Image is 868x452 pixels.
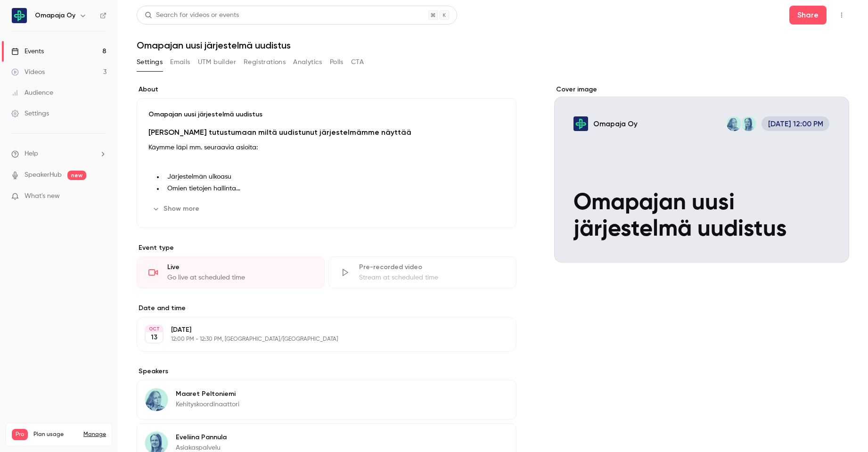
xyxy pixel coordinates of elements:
div: Maaret PeltoniemiMaaret PeltoniemiKehityskoordinaattori [137,380,516,419]
label: Date and time [137,304,516,313]
div: Go live at scheduled time [167,273,313,282]
li: Omien tietojen hallinta [164,184,505,194]
p: Kehityskoordinaattori [176,400,239,409]
label: Speakers [137,367,516,376]
button: Polls [330,55,344,70]
p: Omapajan uusi järjestelmä uudistus [148,110,505,119]
div: Pre-recorded video [359,263,505,272]
p: Eveliina Pannula [176,433,227,442]
span: new [67,171,86,180]
button: CTA [351,55,364,70]
li: Järjestelmän ulkoasu [164,172,505,182]
section: Cover image [554,85,850,263]
button: UTM builder [198,55,236,70]
img: Maaret Peltoniemi [145,388,168,411]
h3: [PERSON_NAME] tutustumaan miltä uudistunut järjestelmämme näyttää [148,127,505,138]
li: help-dropdown-opener [11,149,106,159]
iframe: Noticeable Trigger [95,192,106,201]
button: Share [789,6,827,25]
div: Videos [11,67,45,77]
div: Stream at scheduled time [359,273,505,282]
a: Manage [83,431,106,438]
h1: Omapajan uusi järjestelmä uudistus [137,40,849,51]
span: Plan usage [33,431,78,438]
span: What's new [25,191,60,201]
h6: Omapaja Oy [35,11,75,20]
div: Events [11,47,44,56]
label: About [137,85,516,94]
div: Audience [11,88,53,98]
p: Käymme läpi mm. seuraavia asioita: [148,142,505,153]
div: Pre-recorded videoStream at scheduled time [328,256,516,288]
p: Maaret Peltoniemi [176,389,239,399]
button: Settings [137,55,163,70]
p: 12:00 PM - 12:30 PM, [GEOGRAPHIC_DATA]/[GEOGRAPHIC_DATA] [171,336,467,343]
p: [DATE] [171,325,467,335]
p: 13 [151,333,157,342]
img: Omapaja Oy [12,8,27,23]
div: OCT [146,326,163,332]
button: Show more [148,201,205,216]
label: Cover image [554,85,850,94]
span: Pro [12,429,28,440]
div: LiveGo live at scheduled time [137,256,325,288]
p: Event type [137,243,516,253]
div: Search for videos or events [145,10,239,20]
div: Settings [11,109,49,118]
button: Registrations [244,55,286,70]
button: Emails [170,55,190,70]
a: SpeakerHub [25,170,62,180]
span: Help [25,149,38,159]
button: Analytics [293,55,322,70]
div: Live [167,263,313,272]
